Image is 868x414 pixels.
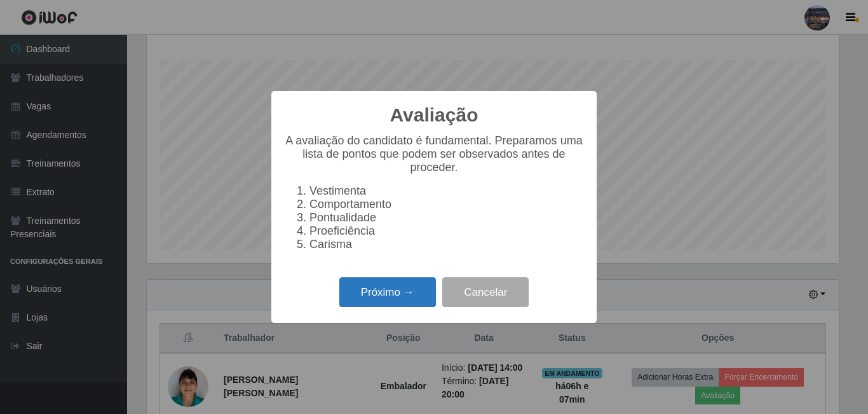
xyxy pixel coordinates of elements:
[309,211,584,224] li: Pontualidade
[284,134,584,174] p: A avaliação do candidato é fundamental. Preparamos uma lista de pontos que podem ser observados a...
[309,238,584,251] li: Carisma
[442,277,529,307] button: Cancelar
[339,277,436,307] button: Próximo →
[309,224,584,238] li: Proeficiência
[309,198,584,211] li: Comportamento
[309,184,584,198] li: Vestimenta
[390,104,478,127] h2: Avaliação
